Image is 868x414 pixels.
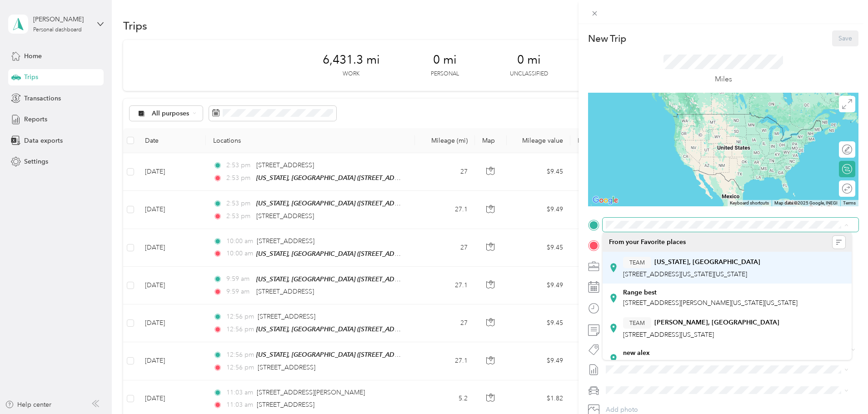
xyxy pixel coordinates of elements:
[609,238,686,246] span: From your Favorite places
[623,331,714,339] span: [STREET_ADDRESS][US_STATE]
[654,319,779,327] strong: [PERSON_NAME], [GEOGRAPHIC_DATA]
[590,195,620,206] img: Google
[623,270,747,278] span: [STREET_ADDRESS][US_STATE][US_STATE]
[623,349,650,357] strong: new alex
[730,200,769,206] button: Keyboard shortcuts
[623,299,798,307] span: [STREET_ADDRESS][PERSON_NAME][US_STATE][US_STATE]
[774,200,838,205] span: Map data ©2025 Google, INEGI
[590,195,620,206] a: Open this area in Google Maps (opens a new window)
[817,363,868,414] iframe: Everlance-gr Chat Button Frame
[588,32,626,45] p: New Trip
[623,317,651,329] button: TEAM
[715,74,732,85] p: Miles
[623,257,651,268] button: TEAM
[629,258,645,266] span: TEAM
[623,359,698,367] span: 8337–[STREET_ADDRESS]
[654,258,760,266] strong: [US_STATE], [GEOGRAPHIC_DATA]
[629,319,645,327] span: TEAM
[623,289,657,297] strong: Range best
